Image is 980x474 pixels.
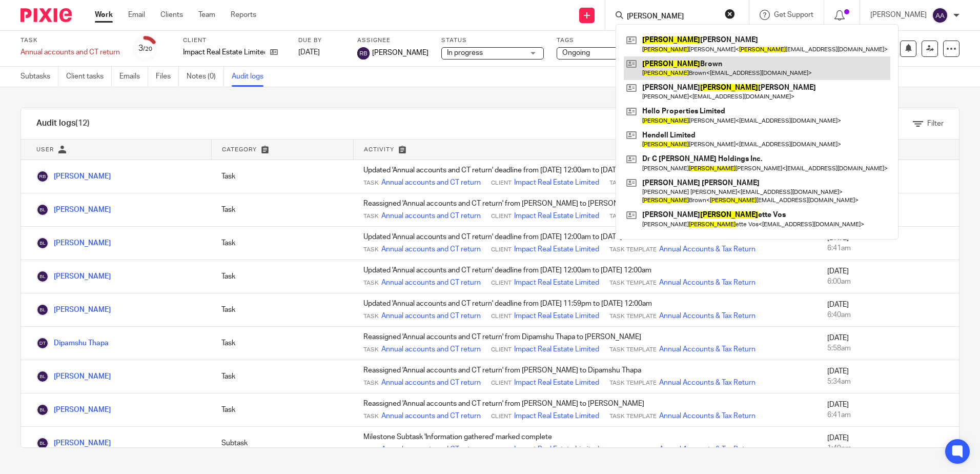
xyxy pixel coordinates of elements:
[609,212,657,221] span: Task Template
[927,120,944,127] span: Filter
[183,36,285,45] label: Client
[381,177,481,188] a: Annual accounts and CT return
[659,311,756,321] a: Annual Accounts & Tax Return
[609,446,657,454] span: Task Template
[353,293,817,327] td: Updated 'Annual accounts and CT return' deadline from [DATE] 11:59pm to [DATE] 12:00am
[609,179,657,187] span: Task Template
[36,173,111,180] a: [PERSON_NAME]
[36,437,49,449] img: Barsha Luitel
[827,276,949,287] div: 6:00am
[36,337,49,349] img: Dipamshu Thapa
[211,327,353,360] td: Task
[298,36,344,45] label: Due by
[659,411,756,421] a: Annual Accounts & Tax Return
[827,410,949,420] div: 6:41am
[36,204,49,216] img: Barsha Luitel
[21,67,58,87] a: Subtasks
[353,393,817,427] td: Reassigned 'Annual accounts and CT return' from [PERSON_NAME] to [PERSON_NAME]
[609,412,657,421] span: Task Template
[609,246,657,254] span: Task Template
[659,244,756,254] a: Annual Accounts & Tax Return
[870,10,927,20] p: [PERSON_NAME]
[447,49,483,56] span: In progress
[36,206,111,213] a: [PERSON_NAME]
[817,327,959,360] td: [DATE]
[659,344,756,354] a: Annual Accounts & Tax Return
[143,46,152,52] small: /20
[363,379,379,387] span: Task
[211,427,353,460] td: Subtask
[514,378,599,388] a: Impact Real Estate Limited
[381,244,481,254] a: Annual accounts and CT return
[491,179,512,187] span: Client
[817,360,959,393] td: [DATE]
[491,212,512,221] span: Client
[36,237,49,249] img: Barsha Luitel
[187,67,224,87] a: Notes (0)
[514,244,599,254] a: Impact Real Estate Limited
[626,12,718,22] input: Search
[353,227,817,260] td: Updated 'Annual accounts and CT return' deadline from [DATE] 12:00am to [DATE] 12:00am
[817,227,959,260] td: [DATE]
[211,393,353,427] td: Task
[36,306,111,313] a: [PERSON_NAME]
[514,177,599,188] a: Impact Real Estate Limited
[609,379,657,387] span: Task Template
[514,211,599,221] a: Impact Real Estate Limited
[21,47,120,57] div: Annual accounts and CT return
[827,443,949,453] div: 1:49pm
[491,312,512,321] span: Client
[36,404,49,416] img: Barsha Luitel
[128,10,145,20] a: Email
[514,311,599,321] a: Impact Real Estate Limited
[725,9,735,19] button: Clear
[491,446,512,454] span: Client
[514,344,599,354] a: Impact Real Estate Limited
[119,67,148,87] a: Emails
[609,312,657,321] span: Task Template
[932,7,948,24] img: svg%3E
[491,279,512,287] span: Client
[659,378,756,388] a: Annual Accounts & Tax Return
[95,10,113,20] a: Work
[827,243,949,253] div: 6:41am
[514,444,599,455] a: Impact Real Estate Limited
[353,193,817,227] td: Reassigned 'Annual accounts and CT return' from [PERSON_NAME] to [PERSON_NAME]
[211,260,353,293] td: Task
[363,179,379,187] span: Task
[211,360,353,393] td: Task
[372,48,428,58] span: [PERSON_NAME]
[211,227,353,260] td: Task
[381,411,481,421] a: Annual accounts and CT return
[36,373,111,380] a: [PERSON_NAME]
[827,343,949,353] div: 5:58am
[363,279,379,287] span: Task
[156,67,179,87] a: Files
[222,147,257,152] span: Category
[381,278,481,288] a: Annual accounts and CT return
[66,67,112,87] a: Client tasks
[36,147,54,152] span: User
[36,406,111,413] a: [PERSON_NAME]
[659,278,756,288] a: Annual Accounts & Tax Return
[363,246,379,254] span: Task
[363,446,379,454] span: Task
[353,260,817,293] td: Updated 'Annual accounts and CT return' deadline from [DATE] 12:00am to [DATE] 12:00am
[381,444,481,455] a: Annual accounts and CT return
[21,8,72,22] img: Pixie
[36,270,49,283] img: Barsha Luitel
[363,346,379,354] span: Task
[298,49,320,56] span: [DATE]
[21,36,120,45] label: Task
[514,411,599,421] a: Impact Real Estate Limited
[774,11,813,18] span: Get Support
[36,240,111,247] a: [PERSON_NAME]
[353,427,817,460] td: Milestone Subtask 'Information gathered' marked complete
[827,377,949,387] div: 5:34am
[562,49,590,56] span: Ongoing
[514,278,599,288] a: Impact Real Estate Limited
[817,393,959,427] td: [DATE]
[211,193,353,227] td: Task
[381,344,481,354] a: Annual accounts and CT return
